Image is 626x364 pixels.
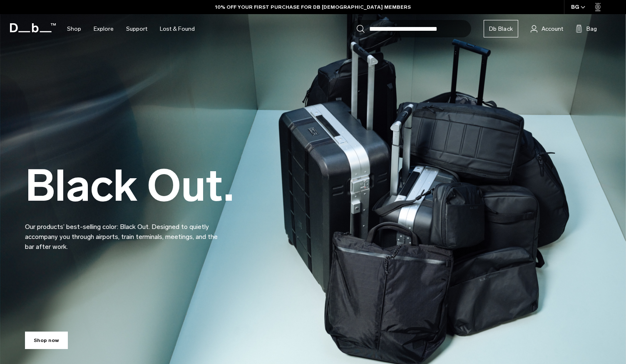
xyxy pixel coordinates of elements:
p: Our products’ best-selling color: Black Out. Designed to quietly accompany you through airports, ... [25,212,225,252]
a: Shop now [25,332,68,349]
nav: Main Navigation [61,14,201,44]
a: Db Black [484,20,518,37]
span: Bag [586,25,597,33]
button: Bag [576,24,597,34]
h2: Black Out. [25,164,234,208]
a: Explore [94,14,114,44]
a: Account [531,24,563,34]
a: Shop [67,14,81,44]
a: 10% OFF YOUR FIRST PURCHASE FOR DB [DEMOGRAPHIC_DATA] MEMBERS [215,3,411,11]
a: Lost & Found [160,14,195,44]
span: Account [542,25,563,33]
a: Support [126,14,147,44]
